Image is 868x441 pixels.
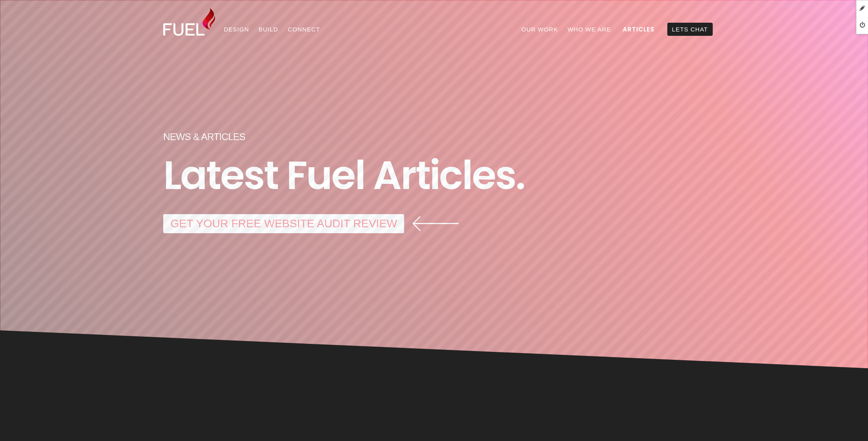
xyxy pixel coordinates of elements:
[219,23,254,36] a: Design
[254,23,283,36] a: Build
[516,23,563,36] a: Our Work
[563,23,616,36] a: Who We Are
[667,23,713,36] a: Lets Chat
[163,8,215,36] img: Fuel Design Ltd - Website design and development company in North Shore, Auckland
[618,23,659,36] a: Articles
[283,23,325,36] a: Connect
